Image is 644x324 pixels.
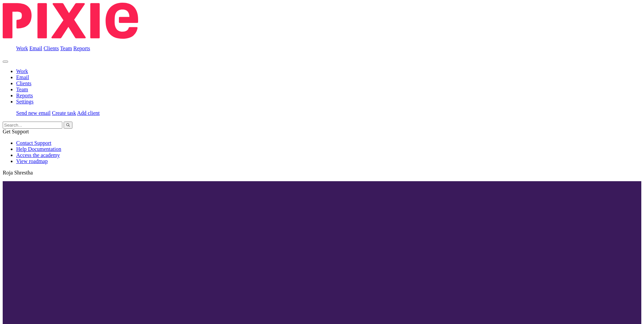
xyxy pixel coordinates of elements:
[16,68,28,74] a: Work
[16,74,29,80] a: Email
[43,45,59,51] a: Clients
[16,80,31,86] a: Clients
[64,122,72,129] button: Search
[16,45,28,51] a: Work
[16,140,51,146] a: Contact Support
[16,146,61,152] a: Help Documentation
[16,99,34,104] a: Settings
[73,45,90,51] a: Reports
[3,129,29,134] span: Get Support
[16,152,60,158] a: Access the academy
[29,45,42,51] a: Email
[60,45,72,51] a: Team
[16,110,51,116] a: Send new email
[77,110,100,116] a: Add client
[16,87,28,92] a: Team
[3,170,641,176] p: Roja Shrestha
[16,93,33,98] a: Reports
[16,158,48,164] a: View roadmap
[3,122,62,129] input: Search
[3,3,138,39] img: Pixie
[52,110,76,116] a: Create task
